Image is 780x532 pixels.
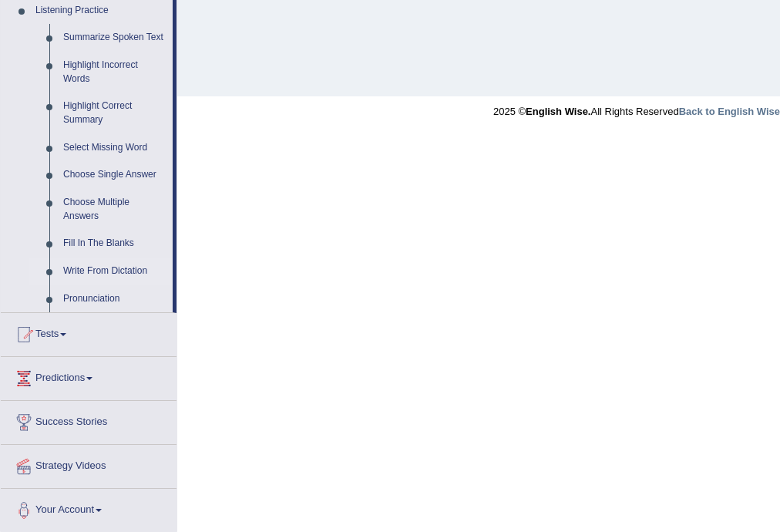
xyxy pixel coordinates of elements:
a: Tests [1,313,177,352]
a: Pronunciation [56,285,173,313]
a: Predictions [1,357,177,396]
a: Back to English Wise [679,106,780,117]
a: Choose Single Answer [56,161,173,189]
a: Choose Multiple Answers [56,189,173,230]
strong: English Wise. [526,106,590,117]
a: Select Missing Word [56,134,173,162]
a: Summarize Spoken Text [56,24,173,52]
a: Strategy Videos [1,445,177,483]
a: Write From Dictation [56,258,173,285]
a: Highlight Incorrect Words [56,52,173,93]
a: Success Stories [1,401,177,439]
a: Your Account [1,489,177,527]
a: Fill In The Blanks [56,230,173,258]
a: Highlight Correct Summary [56,93,173,133]
div: 2025 © All Rights Reserved [493,96,780,119]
